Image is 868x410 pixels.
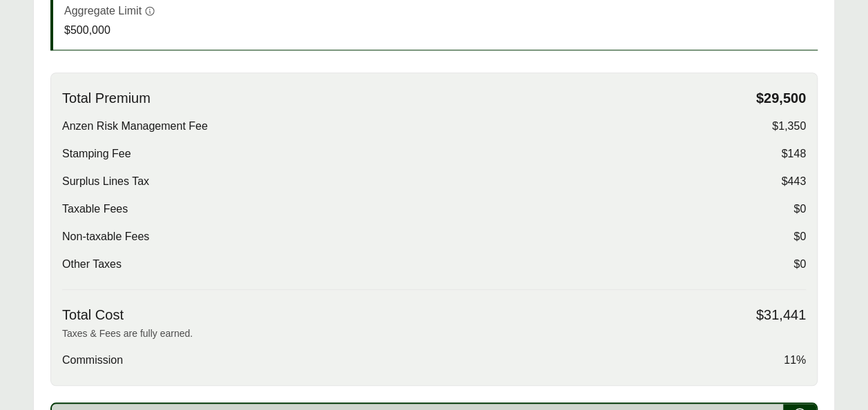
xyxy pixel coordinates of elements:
span: Commission [62,352,123,369]
p: Aggregate Limit [64,3,142,19]
span: $148 [781,146,806,162]
span: $29,500 [756,90,806,107]
span: Stamping Fee [62,146,131,162]
span: $1,350 [772,118,806,135]
span: Total Premium [62,90,151,107]
span: Taxable Fees [62,201,128,217]
span: $0 [793,256,806,273]
span: Other Taxes [62,256,122,273]
p: $500,000 [64,22,155,39]
span: $31,441 [756,306,806,324]
span: $0 [793,201,806,217]
span: 11% [784,352,806,369]
span: Anzen Risk Management Fee [62,118,208,135]
p: Taxes & Fees are fully earned. [62,326,806,341]
span: Non-taxable Fees [62,228,149,245]
span: $443 [781,173,806,190]
span: $0 [793,228,806,245]
span: Total Cost [62,306,124,324]
span: Surplus Lines Tax [62,173,149,190]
